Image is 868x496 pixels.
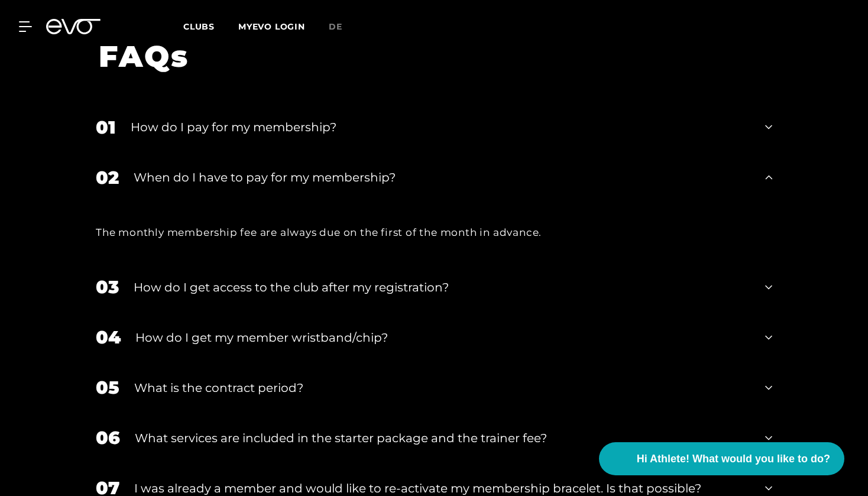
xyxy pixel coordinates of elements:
[99,37,754,76] h1: FAQs
[96,424,120,451] div: 06
[96,274,119,300] div: 03
[238,21,305,32] a: MYEVO LOGIN
[134,168,750,186] div: When do I have to pay for my membership?
[96,164,119,191] div: 02
[329,21,342,32] span: de
[134,379,750,397] div: What is the contract period?
[637,451,830,467] span: Hi Athlete! What would you like to do?
[329,20,357,34] a: de
[183,21,215,32] span: Clubs
[134,278,750,296] div: How do I get access to the club after my registration?
[183,21,238,32] a: Clubs
[599,442,844,475] button: Hi Athlete! What would you like to do?
[96,223,772,242] div: The monthly membership fee are always due on the first of the month in advance.
[96,324,121,351] div: 04
[135,329,750,346] div: How do I get my member wristband/chip?
[96,374,119,401] div: 05
[131,118,750,136] div: How do I pay for my membership?
[96,114,116,141] div: 01
[135,429,750,447] div: What services are included in the starter package and the trainer fee?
